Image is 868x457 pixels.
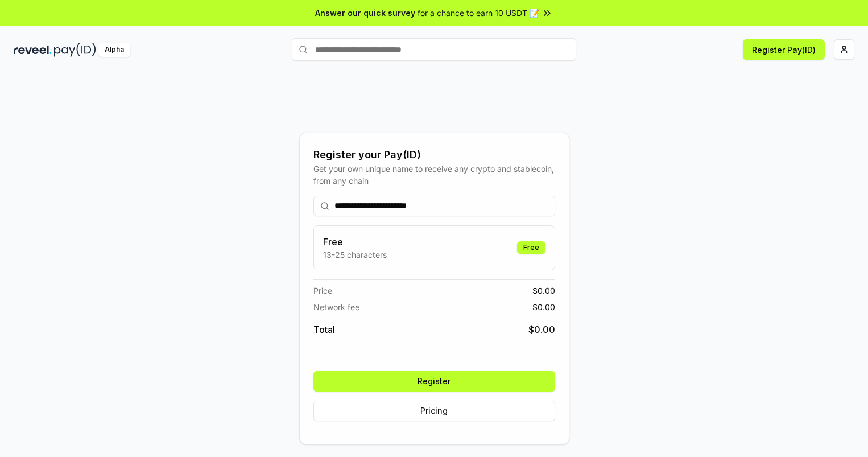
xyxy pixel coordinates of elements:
[418,7,539,19] span: for a chance to earn 10 USDT 📝
[313,323,335,336] span: Total
[743,39,825,60] button: Register Pay(ID)
[532,285,555,297] span: $ 0.00
[98,43,130,57] div: Alpha
[517,241,545,254] div: Free
[14,43,52,57] img: reveel_dark
[313,163,555,187] div: Get your own unique name to receive any crypto and stablecoin, from any chain
[315,7,415,19] span: Answer our quick survey
[313,285,332,297] span: Price
[313,401,555,421] button: Pricing
[323,235,387,249] h3: Free
[528,323,555,336] span: $ 0.00
[313,371,555,392] button: Register
[54,43,96,57] img: pay_id
[313,147,555,163] div: Register your Pay(ID)
[532,301,555,313] span: $ 0.00
[323,249,387,261] p: 13-25 characters
[313,301,359,313] span: Network fee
